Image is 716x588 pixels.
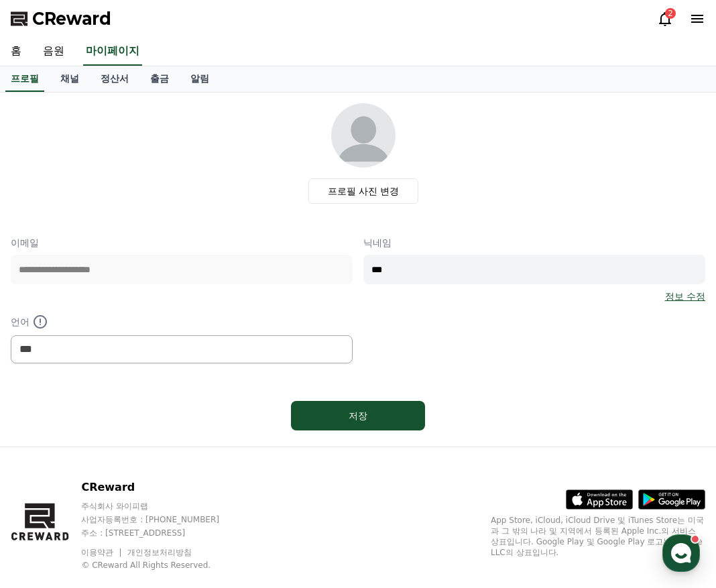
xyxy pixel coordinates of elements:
p: 사업자등록번호 : [PHONE_NUMBER] [81,514,245,525]
a: 알림 [180,66,220,92]
p: 언어 [11,314,353,330]
span: CReward [32,8,111,30]
img: profile_image [331,103,396,168]
button: 저장 [291,401,425,430]
a: 프로필 [5,66,44,92]
a: 2 [657,11,673,27]
p: © CReward All Rights Reserved. [81,560,245,571]
p: App Store, iCloud, iCloud Drive 및 iTunes Store는 미국과 그 밖의 나라 및 지역에서 등록된 Apple Inc.의 서비스 상표입니다. Goo... [491,515,705,558]
a: 마이페이지 [83,38,142,66]
p: 닉네임 [363,236,705,249]
a: CReward [11,8,111,30]
p: 주식회사 와이피랩 [81,501,245,512]
div: 2 [665,8,676,19]
a: 정보 수정 [665,290,705,303]
a: 채널 [50,66,90,92]
p: 주소 : [STREET_ADDRESS] [81,528,245,538]
a: 출금 [139,66,180,92]
a: 이용약관 [81,548,123,557]
label: 프로필 사진 변경 [308,178,419,204]
p: 이메일 [11,236,353,249]
a: 정산서 [90,66,139,92]
a: 음원 [32,38,75,66]
div: 저장 [318,409,398,422]
a: 개인정보처리방침 [127,548,192,557]
p: CReward [81,479,245,495]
